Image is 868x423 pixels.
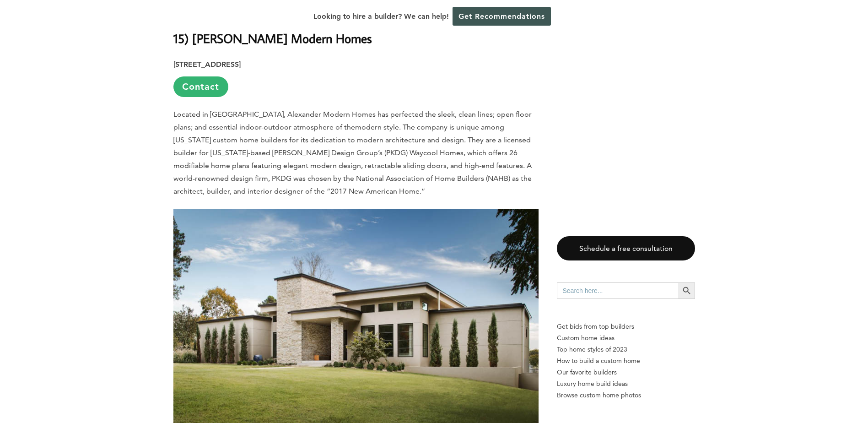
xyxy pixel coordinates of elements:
[453,7,551,26] a: Get Recommendations
[557,355,695,367] a: How to build a custom home
[682,286,692,296] svg: Search
[173,76,228,97] a: Contact
[173,30,372,46] b: 15) [PERSON_NAME] Modern Homes
[557,332,695,344] a: Custom home ideas
[557,378,695,390] a: Luxury home build ideas
[557,344,695,355] a: Top home styles of 2023
[557,390,695,401] a: Browse custom home photos
[173,123,532,195] span: modern style. The company is unique among [US_STATE] custom home builders for its dedication to m...
[173,60,241,69] strong: [STREET_ADDRESS]
[557,367,695,378] a: Our favorite builders
[557,282,679,299] input: Search here...
[557,321,695,332] p: Get bids from top builders
[173,110,532,131] span: Located in [GEOGRAPHIC_DATA], Alexander Modern Homes has perfected the sleek, clean lines; open f...
[557,236,695,260] a: Schedule a free consultation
